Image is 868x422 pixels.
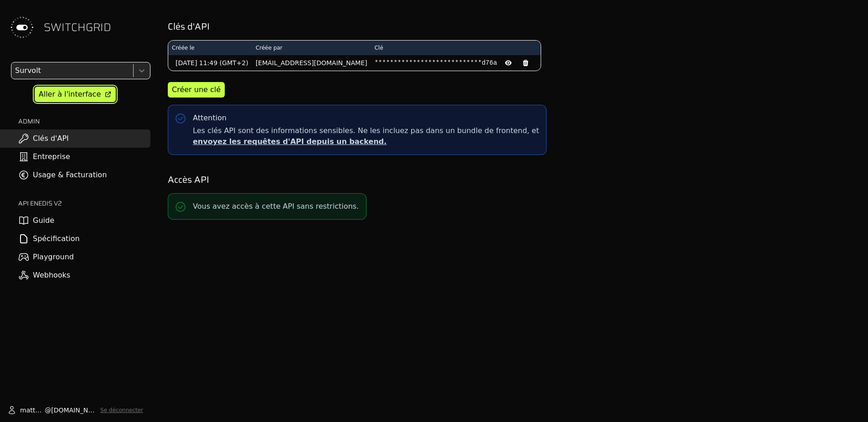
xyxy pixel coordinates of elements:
span: Les clés API sont des informations sensibles. Ne les incluez pas dans un bundle de frontend, et [193,125,539,147]
th: Créée le [168,41,252,55]
h2: Accès API [168,173,855,186]
span: [DOMAIN_NAME] [51,406,97,415]
p: Vous avez accès à cette API sans restrictions. [193,201,359,212]
h2: ADMIN [18,117,150,126]
th: Créée par [252,41,371,55]
button: Se déconnecter [100,407,143,414]
img: Switchgrid Logo [7,13,36,42]
div: Attention [193,113,227,124]
td: [EMAIL_ADDRESS][DOMAIN_NAME] [252,55,371,71]
h2: Clés d'API [168,20,855,33]
p: envoyez les requêtes d'API depuis un backend. [193,136,539,147]
td: [DATE] 11:49 (GMT+2) [168,55,252,71]
span: @ [45,406,51,415]
span: SWITCHGRID [44,20,111,35]
span: matthieu [20,406,45,415]
div: Créer une clé [172,84,221,95]
a: Aller à l'interface [35,87,116,102]
button: Créer une clé [168,82,225,98]
th: Clé [371,41,541,55]
h2: API ENEDIS v2 [18,199,150,208]
div: Aller à l'interface [39,89,101,100]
